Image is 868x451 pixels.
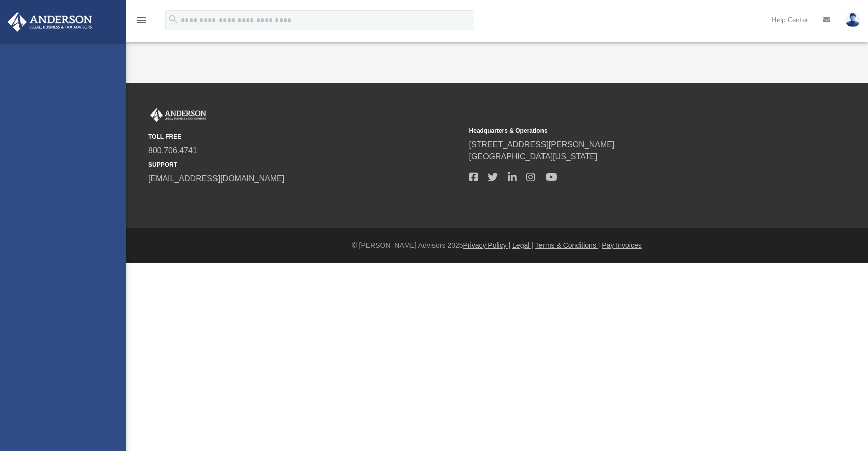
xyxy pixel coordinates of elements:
[136,19,148,26] a: menu
[168,14,179,25] i: search
[136,14,148,26] i: menu
[5,12,95,32] img: Anderson Advisors Platinum Portal
[126,240,868,251] div: © [PERSON_NAME] Advisors 2025
[148,160,462,169] small: SUPPORT
[148,108,208,122] img: Anderson Advisors Platinum Portal
[469,152,598,161] a: [GEOGRAPHIC_DATA][US_STATE]
[148,146,197,155] a: 800.706.4741
[148,174,284,183] a: [EMAIL_ADDRESS][DOMAIN_NAME]
[512,241,533,249] a: Legal |
[463,241,511,249] a: Privacy Policy |
[535,241,600,249] a: Terms & Conditions |
[602,241,641,249] a: Pay Invoices
[469,126,783,135] small: Headquarters & Operations
[469,140,615,149] a: [STREET_ADDRESS][PERSON_NAME]
[845,13,860,27] img: User Pic
[148,132,462,141] small: TOLL FREE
